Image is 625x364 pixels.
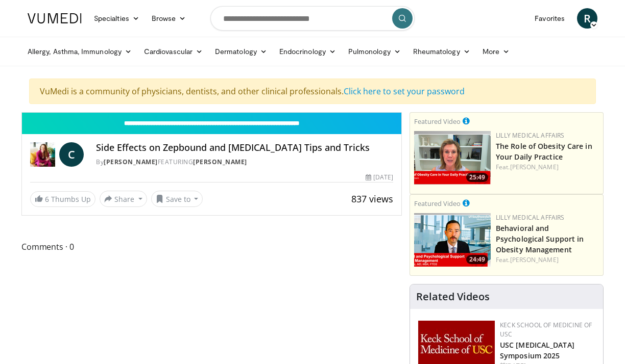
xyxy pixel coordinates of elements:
span: 25:49 [466,173,488,182]
a: [PERSON_NAME] [193,158,247,166]
a: [PERSON_NAME] [104,158,158,166]
a: Allergy, Asthma, Immunology [21,41,138,62]
a: [PERSON_NAME] [510,163,559,171]
h4: Side Effects on Zepbound and [MEDICAL_DATA] Tips and Tricks [96,142,393,153]
a: Cardiovascular [138,41,209,62]
a: More [476,41,516,62]
div: Feat. [496,255,599,265]
img: e1208b6b-349f-4914-9dd7-f97803bdbf1d.png.150x105_q85_crop-smart_upscale.png [414,131,491,185]
img: Dr. Carolynn Francavilla [30,142,55,167]
a: Lilly Medical Affairs [496,131,565,140]
a: Keck School of Medicine of USC [500,321,592,339]
a: Rheumatology [407,41,476,62]
img: VuMedi Logo [28,13,82,23]
small: Featured Video [414,199,461,208]
div: Feat. [496,163,599,172]
a: Pulmonology [342,41,407,62]
a: The Role of Obesity Care in Your Daily Practice [496,141,592,162]
span: Comments 0 [21,240,402,253]
a: C [59,142,84,167]
div: By FEATURING [96,158,393,167]
span: 24:49 [466,255,488,264]
a: Behavioral and Psychological Support in Obesity Management [496,223,584,254]
a: 25:49 [414,131,491,185]
div: [DATE] [366,173,393,182]
a: [PERSON_NAME] [510,255,559,264]
a: Lilly Medical Affairs [496,213,565,222]
button: Save to [151,191,203,207]
a: Click here to set your password [344,86,465,97]
small: Featured Video [414,117,461,126]
a: 6 Thumbs Up [30,191,95,207]
img: ba3304f6-7838-4e41-9c0f-2e31ebde6754.png.150x105_q85_crop-smart_upscale.png [414,213,491,267]
span: 6 [45,194,49,204]
a: Favorites [528,8,571,29]
a: Browse [146,8,193,29]
h4: Related Videos [416,291,490,303]
div: VuMedi is a community of physicians, dentists, and other clinical professionals. [29,79,596,104]
a: Endocrinology [273,41,342,62]
span: 837 views [351,193,393,205]
input: Search topics, interventions [210,6,415,31]
a: 24:49 [414,213,491,267]
a: Dermatology [209,41,273,62]
a: R [577,8,597,29]
a: USC [MEDICAL_DATA] Symposium 2025 [500,340,574,360]
a: Specialties [88,8,146,29]
button: Share [100,191,147,207]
